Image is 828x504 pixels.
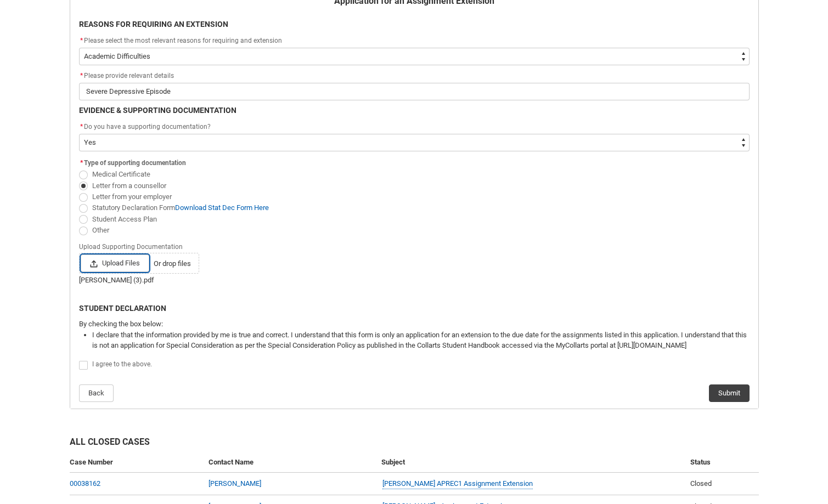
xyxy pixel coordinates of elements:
abbr: required [80,72,83,80]
span: Please select the most relevant reasons for requiring and extension [84,37,282,44]
span: Or drop files [154,258,191,269]
th: Contact Name [204,452,377,473]
th: Subject [377,452,686,473]
span: Medical Certificate [92,170,150,178]
span: Closed [690,479,712,488]
b: STUDENT DECLARATION [79,304,166,313]
div: [PERSON_NAME] (3).pdf [79,275,750,286]
span: Statutory Declaration Form [92,203,269,212]
span: Do you have a supporting documentation? [84,123,211,131]
th: Case Number [70,452,204,473]
a: [PERSON_NAME] [209,479,261,488]
li: I declare that the information provided by me is true and correct. I understand that this form is... [92,330,750,351]
span: I agree to the above. [92,360,152,368]
a: Download Stat Dec Form Here [175,203,269,212]
th: Status [686,452,758,473]
a: 00038162 [70,479,100,488]
p: By checking the box below: [79,319,750,330]
button: Back [79,384,114,402]
h2: All Closed Cases [70,435,759,452]
a: [PERSON_NAME] APREC1 Assignment Extension [382,478,533,490]
abbr: required [80,37,83,44]
span: Student Access Plan [92,215,157,223]
span: Please provide relevant details [79,72,174,80]
span: Type of supporting documentation [84,159,186,167]
span: Upload Supporting Documentation [79,240,187,252]
span: Other [92,226,109,234]
abbr: required [80,123,83,131]
span: Letter from your employer [92,192,172,201]
abbr: required [80,159,83,167]
span: Upload Files [81,254,149,272]
b: EVIDENCE & SUPPORTING DOCUMENTATION [79,106,236,115]
button: Submit [709,384,750,402]
b: REASONS FOR REQUIRING AN EXTENSION [79,20,228,29]
span: Letter from a counsellor [92,182,166,190]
